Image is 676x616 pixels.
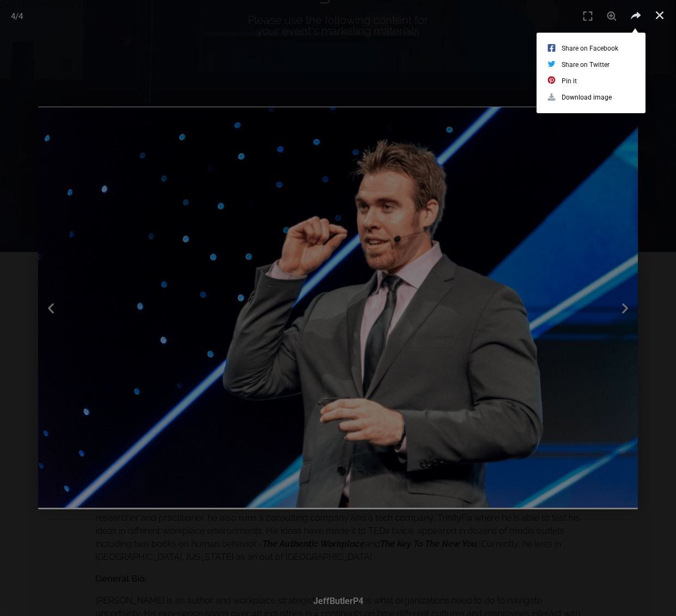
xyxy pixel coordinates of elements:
[628,8,644,24] i: Share
[651,7,668,23] a: Close (Esc)
[547,57,635,73] a: Share on Twitter
[547,93,556,101] i: Download
[547,89,635,106] a: DownloadDownload image
[547,73,635,89] a: Pin it
[547,40,635,57] a: Share on Facebook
